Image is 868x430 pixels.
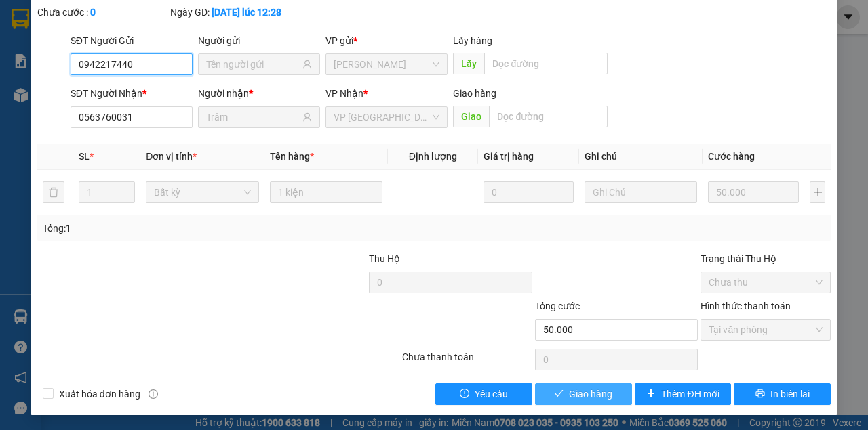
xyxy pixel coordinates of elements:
input: 0 [484,181,574,203]
span: exclamation-circle [460,389,469,400]
span: check [554,389,564,400]
span: user [302,112,312,122]
span: Thêm ĐH mới [661,387,719,402]
span: Yêu cầu [475,387,508,402]
input: Dọc đường [484,53,607,74]
span: Tại văn phòng [709,320,823,340]
div: Chưa cước : [37,5,167,20]
div: Chưa thanh toán [401,349,534,373]
input: Tên người nhận [206,110,300,125]
span: Lấy hàng [453,35,492,46]
span: Cước hàng [708,151,755,162]
button: exclamation-circleYêu cầu [435,383,532,405]
button: plusThêm ĐH mới [635,383,732,405]
span: user [302,60,312,69]
input: 0 [708,181,799,203]
input: Dọc đường [489,106,607,127]
span: VP Sài Gòn [334,107,439,127]
button: checkGiao hàng [535,383,632,405]
div: Tổng: 1 [43,221,336,236]
div: Trạng thái Thu Hộ [701,251,831,266]
span: printer [755,389,765,400]
input: Ghi Chú [585,181,697,203]
label: Hình thức thanh toán [701,301,791,311]
button: plus [810,181,825,203]
span: SL [79,151,90,162]
span: Chưa thu [709,272,823,293]
div: Ngày GD: [170,5,300,20]
input: Tên người gửi [206,57,300,72]
button: delete [43,181,64,203]
span: Lấy [453,53,484,74]
span: Tên hàng [270,151,314,162]
b: [DATE] lúc 12:28 [212,7,281,18]
span: Thu Hộ [369,253,400,264]
span: info-circle [149,389,158,399]
span: Định lượng [409,151,457,162]
span: Giao hàng [453,88,496,99]
span: VP Nhận [325,88,363,99]
span: Tổng cước [535,301,580,311]
th: Ghi chú [579,144,703,170]
span: VP Phan Thiết [334,54,439,74]
span: Giao hàng [569,387,612,402]
span: Đơn vị tính [146,151,197,162]
div: SĐT Người Gửi [71,33,193,48]
span: Xuất hóa đơn hàng [54,387,146,402]
span: plus [646,389,656,400]
button: printerIn biên lai [734,383,831,405]
span: Giá trị hàng [484,151,534,162]
span: In biên lai [770,387,810,402]
b: 0 [90,7,96,18]
div: Người gửi [198,33,320,48]
div: SĐT Người Nhận [71,86,193,101]
span: Giao [453,106,489,127]
input: VD: Bàn, Ghế [270,181,382,203]
span: Bất kỳ [154,182,250,202]
div: Người nhận [198,86,320,101]
div: VP gửi [325,33,448,48]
